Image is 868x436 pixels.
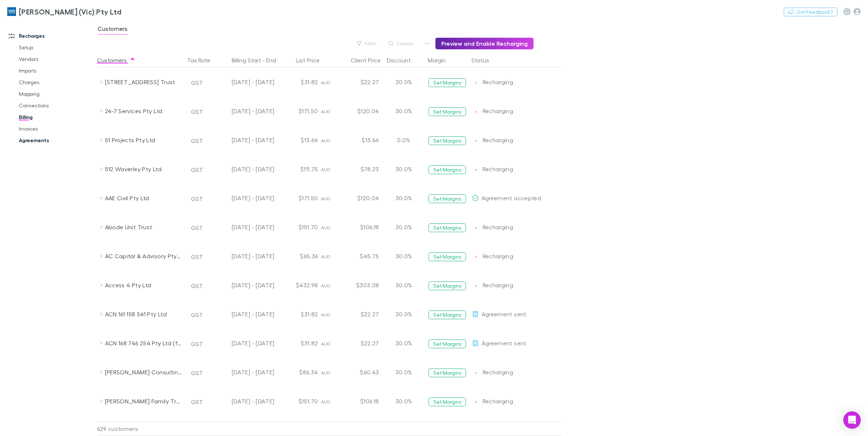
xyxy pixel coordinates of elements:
[482,340,527,346] span: Agreement sent
[97,184,565,213] div: AAE Civil Pty LtdGST[DATE] - [DATE]$171.50AUD$120.0430.0%Set MarginsAgreement accepted
[1,30,102,42] a: Recharges
[215,387,275,416] div: [DATE] - [DATE]
[188,309,206,321] button: GST
[428,53,454,67] button: Margin
[784,8,837,16] button: Got Feedback?
[483,223,514,230] span: Recharging
[429,398,466,406] button: Set Margins
[429,310,466,319] button: Set Margins
[338,184,382,213] div: $120.04
[215,155,275,184] div: [DATE] - [DATE]
[471,53,498,67] button: Status
[321,80,331,85] span: AUD
[382,300,426,329] div: 30.0%
[382,242,426,271] div: 30.0%
[188,367,206,379] button: GST
[215,242,275,271] div: [DATE] - [DATE]
[353,39,381,48] button: Filter
[472,79,479,86] img: Recharging
[429,194,466,203] button: Set Margins
[12,65,102,77] a: Imports
[97,155,565,184] div: 512 Waverley Pty LtdGST[DATE] - [DATE]$111.75AUD$78.2330.0%Set MarginsRechargingRecharging
[338,126,382,155] div: $13.64
[188,251,206,263] button: GST
[12,100,102,111] a: Connections
[105,155,182,184] div: 512 Waverley Pty Ltd
[843,411,861,429] div: Open Intercom Messenger
[483,136,514,143] span: Recharging
[382,329,426,358] div: 30.0%
[215,67,275,96] div: [DATE] - [DATE]
[338,67,382,96] div: $22.27
[187,53,219,67] button: Tax Rate
[387,53,419,67] button: Discount
[105,213,182,242] div: Abode Unit Trust
[321,167,331,172] span: AUD
[98,25,127,34] span: Customers
[12,42,102,53] a: Setup
[338,300,382,329] div: $22.27
[296,53,328,67] button: List Price
[483,281,514,288] span: Recharging
[435,38,534,49] button: Preview and Enable Recharging
[429,136,466,145] button: Set Margins
[385,39,418,48] button: Search
[382,126,426,155] div: 0.0%
[338,329,382,358] div: $22.27
[215,96,275,126] div: [DATE] - [DATE]
[97,387,565,416] div: [PERSON_NAME] Family TrustGST[DATE] - [DATE]$151.70AUD$106.1830.0%Set MarginsRechargingRecharging
[277,329,321,358] div: $31.82
[472,369,479,377] img: Recharging
[429,340,466,348] button: Set Margins
[105,329,182,358] div: ACN 168 746 254 Pty Ltd (fmly [PERSON_NAME] Pty Ltd)
[188,106,206,118] button: GST
[483,165,514,172] span: Recharging
[97,300,565,329] div: ACN 161 158 541 Pty LtdGST[DATE] - [DATE]$31.82AUD$22.2730.0%Set MarginsAgreement sent
[105,387,182,416] div: [PERSON_NAME] Family Trust
[382,387,426,416] div: 30.0%
[215,300,275,329] div: [DATE] - [DATE]
[97,271,565,300] div: Access 4 Pty LtdGST[DATE] - [DATE]$432.98AUD$303.0830.0%Set MarginsRechargingRecharging
[277,67,321,96] div: $31.82
[97,126,565,155] div: 51 Projects Pty LtdGST[DATE] - [DATE]$13.64AUD$13.640.0%Set MarginsRechargingRecharging
[277,358,321,387] div: $86.34
[472,398,479,406] img: Recharging
[215,329,275,358] div: [DATE] - [DATE]
[277,242,321,271] div: $65.36
[429,252,466,261] button: Set Margins
[277,213,321,242] div: $151.70
[105,126,182,155] div: 51 Projects Pty Ltd
[12,135,102,146] a: Agreements
[483,369,514,375] span: Recharging
[12,111,102,123] a: Billing
[105,242,182,271] div: AC Capital & Advisory Pty Ltd
[429,369,466,377] button: Set Margins
[483,78,514,85] span: Recharging
[277,387,321,416] div: $151.70
[12,53,102,65] a: Vendors
[429,281,466,290] button: Set Margins
[472,282,479,289] img: Recharging
[321,312,331,317] span: AUD
[12,77,102,88] a: Charges
[321,254,331,259] span: AUD
[19,7,121,16] h3: [PERSON_NAME] (Vic) Pty Ltd
[215,271,275,300] div: [DATE] - [DATE]
[382,271,426,300] div: 30.0%
[472,224,479,231] img: Recharging
[97,242,565,271] div: AC Capital & Advisory Pty LtdGST[DATE] - [DATE]$65.36AUD$45.7530.0%Set MarginsRechargingRecharging
[215,358,275,387] div: [DATE] - [DATE]
[277,126,321,155] div: $13.64
[215,126,275,155] div: [DATE] - [DATE]
[483,252,514,259] span: Recharging
[429,78,466,87] button: Set Margins
[188,222,206,234] button: GST
[482,194,542,201] span: Agreement accepted
[215,213,275,242] div: [DATE] - [DATE]
[188,135,206,147] button: GST
[12,88,102,100] a: Mapping
[277,184,321,213] div: $171.50
[472,137,479,144] img: Recharging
